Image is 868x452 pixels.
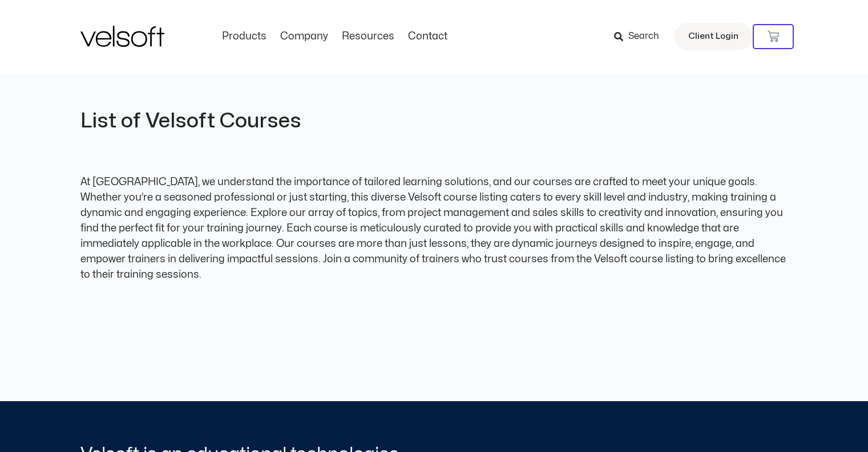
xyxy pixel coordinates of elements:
[215,30,273,43] a: ProductsMenu Toggle
[401,30,454,43] a: ContactMenu Toggle
[80,108,431,135] h2: List of Velsoft Courses
[215,30,454,43] nav: Menu
[688,29,738,44] span: Client Login
[335,30,401,43] a: ResourcesMenu Toggle
[273,30,335,43] a: CompanyMenu Toggle
[80,26,164,47] img: Velsoft Training Materials
[674,23,753,50] a: Client Login
[628,29,659,44] span: Search
[80,174,788,282] p: At [GEOGRAPHIC_DATA], we understand the importance of tailored learning solutions, and our course...
[614,27,667,46] a: Search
